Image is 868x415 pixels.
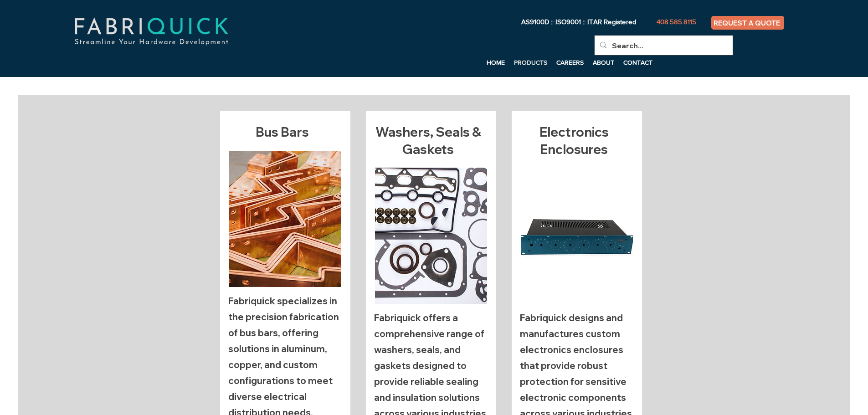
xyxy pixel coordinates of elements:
a: PRODUCTS [509,56,552,69]
a: HOME [482,56,509,69]
a: CAREERS [552,56,588,69]
p: CONTACT [619,56,657,69]
span: 408.585.8115 [657,18,696,26]
a: ABOUT [588,56,619,69]
span: Washers, Seals & Gaskets [375,124,481,157]
img: Washers, Seals & Gaskets [375,168,487,304]
img: Bus Bars [229,151,341,287]
span: AS9100D :: ISO9001 :: ITAR Registered [521,18,636,26]
img: Electronics Enclosures [521,168,633,304]
a: CONTACT [619,56,657,69]
span: Bus Bars [256,124,309,140]
input: Search... [612,36,714,56]
span: REQUEST A QUOTE [714,19,780,27]
nav: Site [339,56,657,69]
a: REQUEST A QUOTE [711,16,784,30]
img: fabriquick-logo-colors-adjusted.png [41,7,262,56]
span: Electronics Enclosures [539,124,609,157]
